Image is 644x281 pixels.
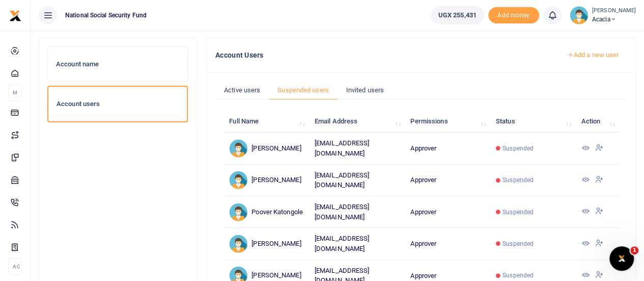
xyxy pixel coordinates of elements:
h4: Account Users [215,49,550,61]
a: UGX 255,431 [431,6,484,24]
td: [EMAIL_ADDRESS][DOMAIN_NAME] [309,196,405,228]
span: UGX 255,431 [438,10,477,20]
a: Suspended users [269,81,338,100]
span: Suspended [502,239,534,248]
li: Wallet ballance [427,6,488,24]
span: 1 [630,246,638,254]
a: Activate [595,176,603,184]
td: [EMAIL_ADDRESS][DOMAIN_NAME] [309,165,405,196]
td: [EMAIL_ADDRESS][DOMAIN_NAME] [309,133,405,164]
a: Activate [595,272,603,279]
th: Action: activate to sort column ascending [575,111,619,133]
a: logo-small logo-large logo-large [9,11,21,19]
th: Email Address: activate to sort column ascending [309,111,405,133]
a: View Details [581,145,589,152]
span: Suspended [502,175,534,185]
iframe: Intercom live chat [609,246,634,271]
span: National Social Security Fund [61,11,151,20]
h6: Account users [57,100,179,108]
a: Activate [595,240,603,248]
li: M [8,84,22,101]
a: Add money [488,11,539,18]
img: logo-small [9,10,21,22]
td: [PERSON_NAME] [223,133,309,164]
h6: Account name [56,60,179,68]
td: [PERSON_NAME] [223,228,309,260]
a: Invited users [338,81,393,100]
td: Approver [405,165,490,196]
td: Approver [405,133,490,164]
td: [PERSON_NAME] [223,165,309,196]
td: Approver [405,228,490,260]
img: profile-user [570,6,588,24]
a: profile-user [PERSON_NAME] Acacia [570,6,636,24]
small: [PERSON_NAME] [592,7,636,15]
span: Suspended [502,271,534,280]
th: Status: activate to sort column ascending [490,111,575,133]
td: Poover Katongole [223,196,309,228]
a: View Details [581,272,589,279]
a: Account users [47,86,188,122]
span: Suspended [502,208,534,217]
a: Activate [595,208,603,216]
span: Acacia [592,15,636,24]
a: Account name [47,46,188,82]
a: Activate [595,145,603,152]
th: Permissions: activate to sort column ascending [405,111,490,133]
td: [EMAIL_ADDRESS][DOMAIN_NAME] [309,228,405,260]
td: Approver [405,196,490,228]
span: Suspended [502,144,534,153]
a: View Details [581,176,589,184]
li: Toup your wallet [488,7,539,24]
a: View Details [581,240,589,248]
a: Add a new user [558,46,627,64]
li: Ac [8,258,22,275]
a: View Details [581,208,589,216]
span: Add money [488,7,539,24]
th: Full Name: activate to sort column ascending [223,111,309,133]
a: Active users [215,81,269,100]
